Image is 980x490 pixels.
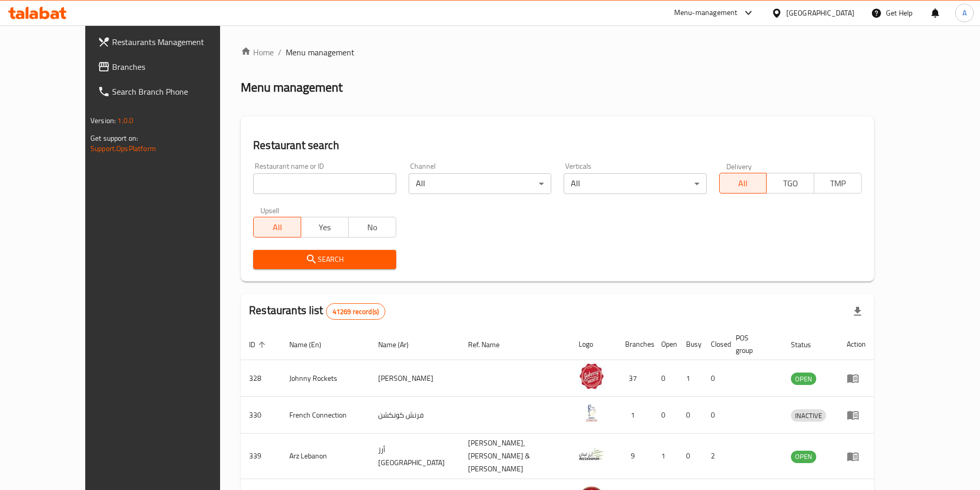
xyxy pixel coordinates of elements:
span: INACTIVE [791,410,826,422]
span: OPEN [791,451,816,463]
th: Branches [617,329,653,360]
img: Arz Lebanon [579,441,604,467]
td: 339 [241,434,281,479]
th: Closed [703,329,727,360]
span: OPEN [791,373,816,385]
span: Name (En) [289,338,335,351]
li: / [278,46,282,58]
div: INACTIVE [791,409,826,422]
div: Menu [847,409,866,421]
span: TMP [818,176,858,191]
span: Version: [90,114,116,127]
td: [PERSON_NAME],[PERSON_NAME] & [PERSON_NAME] [460,434,571,479]
td: Arz Lebanon [281,434,370,479]
button: Yes [301,217,349,237]
span: No [353,220,392,235]
th: Open [653,329,678,360]
td: 2 [703,434,727,479]
span: All [724,176,763,191]
td: 328 [241,360,281,397]
div: OPEN [791,451,816,463]
span: Menu management [286,46,354,58]
th: Action [838,329,874,360]
button: TMP [814,173,862,194]
div: Total records count [326,303,385,320]
span: Get support on: [90,131,138,145]
a: Home [241,46,274,58]
span: Search [261,253,387,266]
td: 0 [703,360,727,397]
td: 1 [678,360,703,397]
td: French Connection [281,397,370,434]
div: All [409,173,551,194]
button: TGO [766,173,814,194]
img: Johnny Rockets [579,363,604,389]
a: Search Branch Phone [89,79,249,104]
div: Export file [845,299,870,324]
span: 1.0.0 [117,114,133,127]
h2: Restaurants list [249,303,385,320]
button: All [253,217,301,237]
div: OPEN [791,373,816,385]
td: 0 [678,434,703,479]
button: No [348,217,396,237]
button: Search [253,250,396,269]
span: TGO [771,176,810,191]
a: Restaurants Management [89,29,249,54]
span: Restaurants Management [112,36,241,48]
a: Branches [89,54,249,79]
h2: Menu management [241,79,343,96]
div: Menu [847,450,866,463]
td: فرنش كونكشن [370,397,460,434]
span: Ref. Name [468,338,513,351]
img: French Connection [579,400,604,426]
span: All [258,220,297,235]
td: 1 [653,434,678,479]
nav: breadcrumb [241,46,874,58]
h2: Restaurant search [253,138,862,153]
span: Branches [112,61,241,73]
div: Menu [847,372,866,384]
span: ID [249,338,269,351]
td: أرز [GEOGRAPHIC_DATA] [370,434,460,479]
label: Upsell [260,206,279,214]
input: Search for restaurant name or ID.. [253,173,396,194]
label: Delivery [726,162,752,170]
div: [GEOGRAPHIC_DATA] [786,7,854,19]
div: All [564,173,706,194]
a: Support.OpsPlatform [90,142,156,155]
span: Yes [305,220,345,235]
span: POS group [736,332,770,357]
td: 0 [678,397,703,434]
th: Busy [678,329,703,360]
td: 330 [241,397,281,434]
td: 0 [703,397,727,434]
span: A [962,7,967,19]
div: Menu-management [674,7,738,19]
th: Logo [570,329,617,360]
td: 0 [653,360,678,397]
button: All [719,173,767,194]
td: 1 [617,397,653,434]
span: Search Branch Phone [112,85,241,98]
td: 0 [653,397,678,434]
span: Name (Ar) [378,338,422,351]
td: 37 [617,360,653,397]
td: Johnny Rockets [281,360,370,397]
span: Status [791,338,825,351]
td: [PERSON_NAME] [370,360,460,397]
td: 9 [617,434,653,479]
span: 41269 record(s) [326,307,385,317]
